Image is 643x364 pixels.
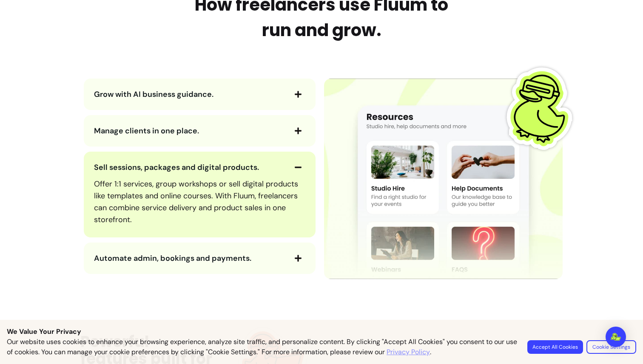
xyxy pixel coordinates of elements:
button: Grow with AI business guidance. [94,87,305,102]
a: Privacy Policy [387,347,430,357]
button: Accept All Cookies [527,340,583,354]
span: Automate admin, bookings and payments. [94,253,251,263]
button: Cookie Settings [586,340,636,354]
span: Sell sessions, packages and digital products. [94,162,259,172]
p: We Value Your Privacy [7,327,636,337]
button: Manage clients in one place. [94,124,305,138]
img: Fluum Duck sticker [499,66,584,151]
p: Offer 1:1 services, group workshops or sell digital products like templates and online courses. W... [94,178,305,226]
button: Sell sessions, packages and digital products. [94,160,305,175]
div: Sell sessions, packages and digital products. [94,175,305,229]
span: Grow with AI business guidance. [94,89,213,99]
div: Open Intercom Messenger [606,327,626,347]
p: Our website uses cookies to enhance your browsing experience, analyze site traffic, and personali... [7,337,517,357]
button: Automate admin, bookings and payments. [94,251,305,265]
span: Manage clients in one place. [94,126,199,136]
